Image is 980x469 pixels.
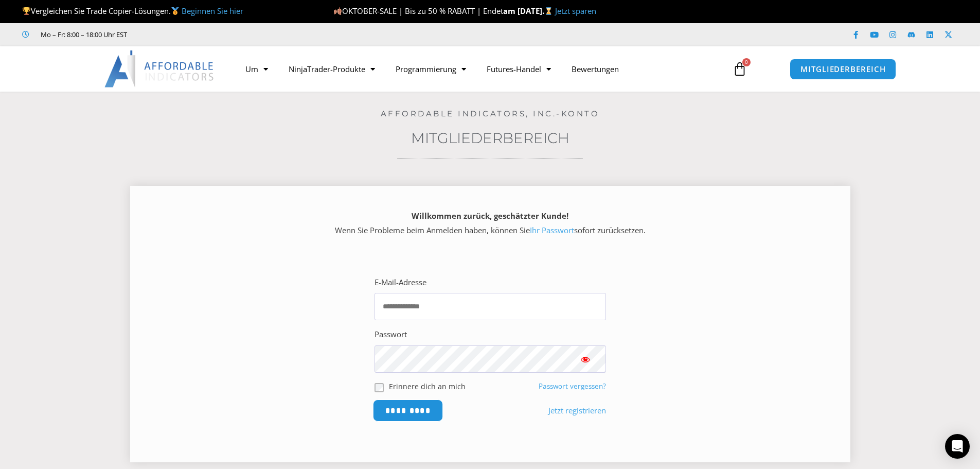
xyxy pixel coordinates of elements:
[548,405,606,415] font: Jetzt registrieren
[375,277,426,287] font: E-Mail-Adresse
[396,64,456,74] font: Programmierung
[555,6,596,16] a: Jetzt sparen
[235,57,721,81] nav: Speisekarte
[561,57,629,81] a: Bewertungen
[389,381,466,391] font: Erinnere dich an mich
[476,57,561,81] a: Futures-Handel
[41,30,127,39] font: Mo – Fr: 8:00 – 18:00 Uhr EST
[565,345,606,373] button: Passwort anzeigen
[375,329,407,339] font: Passwort
[381,109,600,118] a: Affordable Indicators, Inc.-Konto
[334,7,342,15] img: 🍂
[23,7,30,15] img: 🏆
[945,434,970,459] div: Open Intercom Messenger
[182,6,243,16] a: Beginnen Sie hier
[289,64,365,74] font: NinjaTrader-Produkte
[342,6,503,16] font: OKTOBER-SALE | Bis zu 50 % RABATT | Endet
[335,225,530,235] font: Wenn Sie Probleme beim Anmelden haben, können Sie
[104,50,215,88] img: LogoAI | Erschwingliche Indikatoren – NinjaTrader
[539,381,606,391] a: Passwort vergessen?
[487,64,541,74] font: Futures-Handel
[235,57,278,81] a: Um
[171,7,179,15] img: 🥇
[572,64,619,74] font: Bewertungen
[412,211,568,221] font: Willkommen zurück, geschätzter Kunde!
[790,59,896,80] a: MITGLIEDERBEREICH
[31,6,171,16] font: Vergleichen Sie Trade Copier-Lösungen.
[548,404,606,418] a: Jetzt registrieren
[574,225,646,235] font: sofort zurücksetzen.
[245,64,258,74] font: Um
[141,29,296,40] iframe: Kundenbewertungen powered by Trustpilot
[717,54,762,84] a: 0
[745,58,748,65] font: 0
[545,7,553,15] img: ⌛
[411,129,569,147] a: Mitgliederbereich
[385,57,476,81] a: Programmierung
[503,6,544,16] font: am [DATE].
[278,57,385,81] a: NinjaTrader-Produkte
[530,225,574,235] a: Ihr Passwort
[800,64,885,74] font: MITGLIEDERBEREICH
